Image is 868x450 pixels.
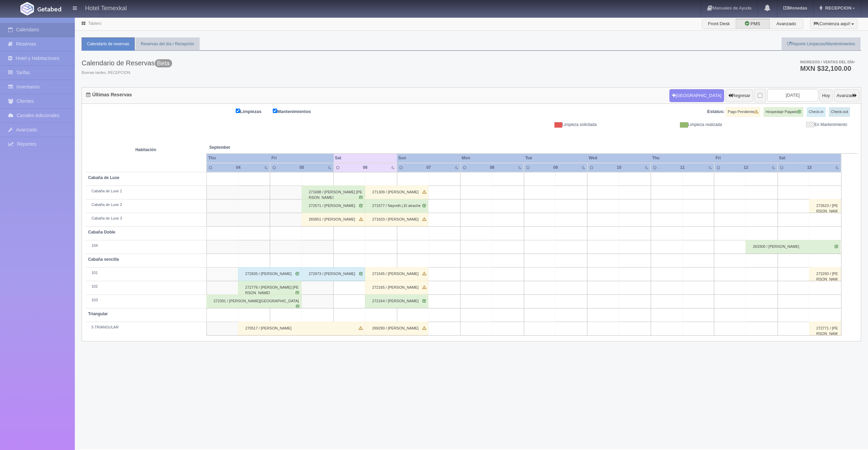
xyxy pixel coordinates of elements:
[799,165,819,171] div: 13
[365,199,428,213] div: 271577 / Nayreth j El atrache
[736,19,770,29] label: PMS
[82,59,172,67] h3: Calendario de Reservas
[702,19,736,29] label: Front Desk
[20,2,34,15] img: Getabed
[365,281,428,294] div: 272165 / [PERSON_NAME]
[334,154,397,163] th: Sat
[482,165,502,171] div: 08
[365,294,428,308] div: 272164 / [PERSON_NAME]
[819,89,833,102] button: Hoy
[809,322,841,335] div: 272771 / [PERSON_NAME]
[273,107,321,115] label: Mantenimientos
[88,21,101,26] a: Tablero
[707,109,724,115] label: Estatus:
[273,109,277,113] input: Mantenimientos
[726,107,760,117] label: Pago Pendiente
[238,322,365,335] div: 270517 / [PERSON_NAME]
[37,6,61,12] img: Getabed
[829,107,850,117] label: Check-out
[714,154,778,163] th: Fri
[810,19,857,29] button: ¡Comienza aquí!
[672,165,692,171] div: 11
[823,5,851,11] span: RECEPCION
[769,19,803,29] label: Avanzado
[602,122,727,128] div: Limpieza realizada
[209,145,331,150] span: September
[88,270,204,276] div: 101
[88,325,204,330] div: 5 TRIANGULAR
[524,154,587,163] th: Tue
[736,165,756,171] div: 12
[783,5,807,11] b: Monedas
[800,65,855,72] h3: MXN $32,100.00
[782,37,861,51] a: Reporte Limpiezas/Mantenimientos
[155,59,172,67] span: Beta
[86,92,132,97] h4: Últimas Reservas
[651,154,714,163] th: Thu
[355,165,375,171] div: 06
[807,107,825,117] label: Check-in
[302,186,365,199] div: 271688 / [PERSON_NAME] [PERSON_NAME]
[88,298,204,303] div: 103
[135,37,200,51] a: Reservas del día / Recepción
[778,154,841,163] th: Sat
[206,154,270,163] th: Thu
[88,230,115,235] b: Cabaña Doble
[302,199,365,213] div: 272571 / [PERSON_NAME]
[88,284,204,289] div: 102
[809,267,841,281] div: 272293 / [PERSON_NAME]
[419,165,439,171] div: 07
[82,37,135,51] a: Calendario de reservas
[609,165,629,171] div: 10
[270,154,334,163] th: Fri
[587,154,651,163] th: Wed
[302,267,365,281] div: 272973 / [PERSON_NAME]
[365,213,428,226] div: 271633 / [PERSON_NAME]
[206,294,302,308] div: 272391 / [PERSON_NAME][GEOGRAPHIC_DATA]
[88,243,204,248] div: 104
[764,107,803,117] label: Hospedaje Pagado
[365,267,428,281] div: 271545 / [PERSON_NAME]
[727,122,852,128] div: En Mantenimiento
[236,109,240,113] input: Limpiezas
[292,165,312,171] div: 05
[397,154,461,163] th: Sun
[135,147,156,152] strong: Habitación
[461,154,524,163] th: Mon
[238,281,301,294] div: 272776 / [PERSON_NAME] [PERSON_NAME]
[88,202,204,208] div: Cabaña de Luxe 2
[88,189,204,194] div: Cabaña de Luxe 1
[365,186,428,199] div: 271309 / [PERSON_NAME]
[88,175,119,180] b: Cabaña de Luxe
[88,311,108,316] b: Triangular
[669,89,724,102] button: [GEOGRAPHIC_DATA]
[725,89,753,102] button: Regresar
[236,107,272,115] label: Limpiezas
[82,70,172,76] span: Buenas tardes, RECEPCION.
[834,89,859,102] button: Avanzar
[365,322,428,335] div: 269290 / [PERSON_NAME]
[477,122,602,128] div: Limpieza solicitada
[800,60,855,64] span: Ingresos / Ventas del día
[228,165,248,171] div: 04
[88,216,204,221] div: Cabaña de Luxe 3
[746,240,840,254] div: 263300 / [PERSON_NAME]
[238,267,301,281] div: 272835 / [PERSON_NAME]
[546,165,566,171] div: 09
[809,199,841,213] div: 272623 / [PERSON_NAME]
[85,3,127,12] h4: Hotel Temexkal
[88,257,119,262] b: Cabaña sencilla
[302,213,365,226] div: 265851 / [PERSON_NAME]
